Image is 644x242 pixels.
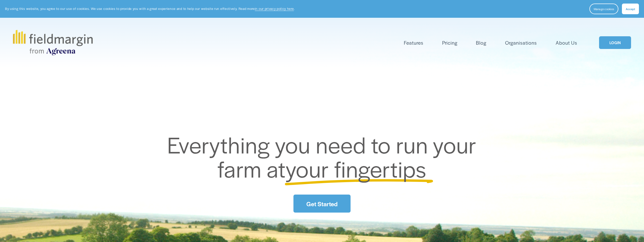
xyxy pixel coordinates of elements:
a: Blog [476,39,486,47]
span: Manage cookies [594,7,614,11]
a: About Us [556,39,577,47]
a: folder dropdown [404,39,423,47]
button: Manage cookies [589,4,618,14]
span: Accept [626,7,635,11]
a: in our privacy policy here [255,6,294,11]
a: Organisations [505,39,537,47]
a: Get Started [293,195,350,213]
p: By using this website, you agree to our use of cookies. We use cookies to provide you with a grea... [5,6,295,11]
a: LOGIN [599,36,631,49]
span: Features [404,39,423,46]
span: Everything you need to run your farm at [167,128,482,184]
a: Pricing [442,39,457,47]
button: Accept [622,4,639,14]
span: your fingertips [286,152,426,184]
img: fieldmargin.com [13,30,93,55]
